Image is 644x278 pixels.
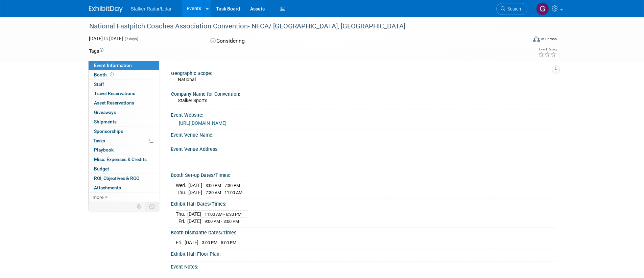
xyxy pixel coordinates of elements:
[176,218,187,225] td: Fri.
[187,218,201,225] td: [DATE]
[89,36,123,41] span: [DATE] [DATE]
[202,240,236,245] span: 3:00 PM - 5:00 PM
[89,193,159,202] a: more
[533,36,540,42] img: Format-Inperson.png
[89,183,159,192] a: Attachments
[171,89,552,97] div: Company Name for Convention:
[94,100,134,106] span: Asset Reservations
[178,77,196,82] span: National
[94,185,121,190] span: Attachments
[89,108,159,117] a: Giveaways
[94,176,139,181] span: ROI, Objectives & ROO
[89,61,159,70] a: Event Information
[206,183,240,188] span: 3:00 PM - 7:30 PM
[89,6,123,13] img: ExhibitDay
[94,72,115,77] span: Booth
[171,130,555,138] div: Event Venue Name:
[94,63,132,68] span: Event Information
[94,147,114,153] span: Playbook
[109,72,115,77] span: Booth not reserved yet
[89,174,159,183] a: ROI, Objectives & ROO
[94,91,135,96] span: Travel Reservations
[171,262,555,270] div: Event Notes:
[89,117,159,126] a: Shipments
[176,239,185,246] td: Fri.
[176,210,187,218] td: Thu.
[134,202,145,211] td: Personalize Event Tab Strip
[94,82,104,87] span: Staff
[505,6,521,11] span: Search
[171,199,555,207] div: Exhibit Hall Dates/Times:
[171,68,552,77] div: Geographic Scope:
[496,3,527,15] a: Search
[89,136,159,145] a: Tasks
[487,35,557,45] div: Event Format
[178,98,207,103] span: Stalker Sports
[188,182,202,189] td: [DATE]
[94,129,123,134] span: Sponsorships
[89,48,103,54] td: Tags
[538,48,556,51] div: Event Rating
[171,170,555,179] div: Booth Set-up Dates/Times:
[103,36,109,41] span: to
[171,144,555,153] div: Event Venue Address:
[87,20,517,32] div: National Fastpitch Coaches Association Convention- NFCA/ [GEOGRAPHIC_DATA], [GEOGRAPHIC_DATA]
[185,239,198,246] td: [DATE]
[89,98,159,108] a: Asset Reservations
[176,189,188,196] td: Thu.
[179,120,226,126] a: [URL][DOMAIN_NAME]
[89,164,159,173] a: Budget
[176,182,188,189] td: Wed.
[187,210,201,218] td: [DATE]
[89,89,159,98] a: Travel Reservations
[124,37,138,41] span: (2 days)
[89,155,159,164] a: Misc. Expenses & Credits
[208,35,358,47] div: Considering
[94,166,109,171] span: Budget
[145,202,159,211] td: Toggle Event Tabs
[89,70,159,79] a: Booth
[536,2,549,15] img: Greyson Jenista
[93,194,103,200] span: more
[171,228,555,236] div: Booth Dismantle Dates/Times:
[205,212,241,217] span: 11:00 AM - 6:30 PM
[94,119,117,124] span: Shipments
[188,189,202,196] td: [DATE]
[89,145,159,155] a: Playbook
[206,190,242,195] span: 7:30 AM - 11:00 AM
[94,110,116,115] span: Giveaways
[89,80,159,89] a: Staff
[93,138,105,143] span: Tasks
[171,249,555,257] div: Exhibit Hall Floor Plan:
[131,6,172,11] span: Stalker Radar/Lidar
[94,157,147,162] span: Misc. Expenses & Credits
[171,110,555,118] div: Event Website:
[89,127,159,136] a: Sponsorships
[541,37,557,42] div: In-Person
[205,219,239,224] span: 9:00 AM - 3:00 PM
